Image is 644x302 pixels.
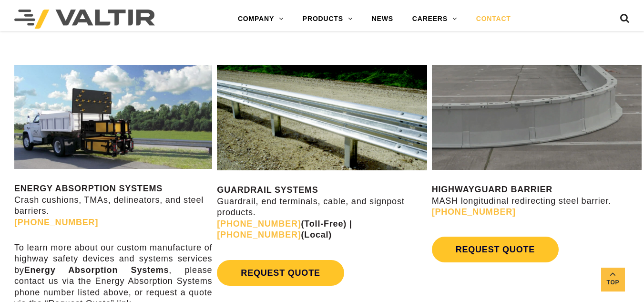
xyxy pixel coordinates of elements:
strong: Energy Absorption Systems [24,265,169,275]
a: [PHONE_NUMBER] [217,219,301,229]
img: Guardrail Contact Us Page Image [217,65,427,170]
img: Valtir [14,10,155,29]
strong: HIGHWAYGUARD BARRIER [432,185,552,194]
a: NEWS [362,10,403,29]
a: PRODUCTS [293,10,362,29]
img: Radius-Barrier-Section-Highwayguard3 [432,65,642,170]
strong: ENERGY ABSORPTION SYSTEMS [14,184,163,193]
p: MASH longitudinal redirecting steel barrier. [432,184,642,218]
p: Guardrail, end terminals, cable, and signpost products. [217,185,427,240]
a: [PHONE_NUMBER] [217,230,301,240]
img: SS180M Contact Us Page Image [14,65,212,169]
a: REQUEST QUOTE [432,237,559,262]
strong: GUARDRAIL SYSTEMS [217,185,318,195]
strong: (Toll-Free) | (Local) [217,219,352,240]
a: [PHONE_NUMBER] [14,218,98,227]
a: CONTACT [467,10,521,29]
a: REQUEST QUOTE [217,260,344,286]
a: [PHONE_NUMBER] [432,207,516,217]
span: Top [601,277,625,288]
a: Top [601,268,625,292]
a: CAREERS [403,10,467,29]
p: Crash cushions, TMAs, delineators, and steel barriers. [14,183,212,228]
a: COMPANY [228,10,293,29]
